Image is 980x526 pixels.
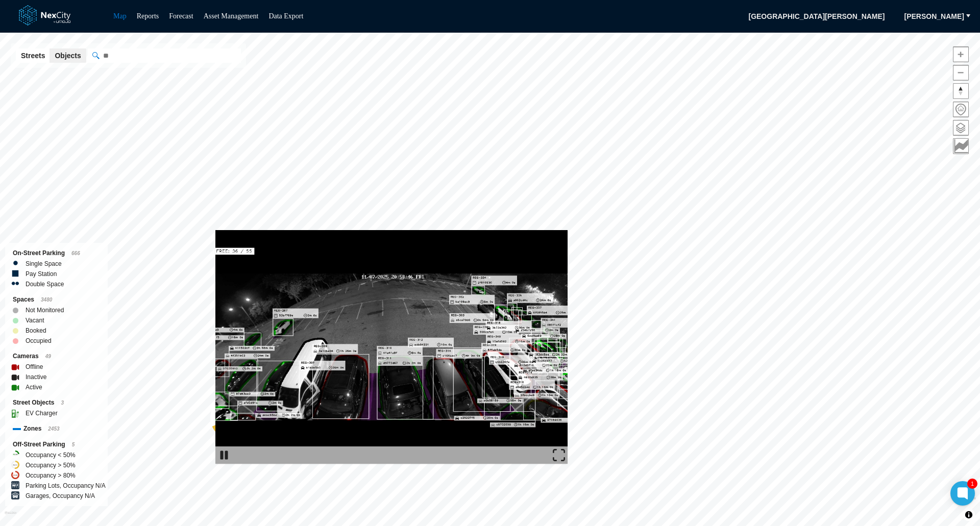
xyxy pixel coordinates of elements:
button: Toggle attribution [963,509,975,521]
span: 3 [61,400,64,406]
label: Double Space [26,279,64,289]
label: Vacant [26,315,44,325]
label: Active [26,382,42,392]
label: Not Monitored [26,305,64,315]
button: Key metrics [953,138,969,154]
button: [PERSON_NAME] [898,8,971,24]
a: Mapbox homepage [5,511,16,523]
div: Map marker [210,396,253,439]
a: Asset Management [204,12,259,20]
button: Layers management [953,120,969,136]
label: Inactive [26,372,46,382]
span: Zoom out [953,65,968,80]
div: Zones [13,423,100,434]
button: Objects [50,48,86,63]
div: Spaces [13,294,100,305]
label: Occupancy > 50% [26,460,76,470]
span: Reset bearing to north [953,84,968,98]
label: Offline [26,362,43,372]
label: Occupancy > 80% [26,470,76,481]
label: Occupancy < 50% [26,450,76,460]
button: Zoom in [953,46,969,62]
span: 49 [45,354,51,359]
img: expand [553,449,565,461]
button: Zoom out [953,65,969,81]
a: Reports [137,12,159,20]
a: Forecast [169,12,193,20]
span: 5 [72,442,75,447]
span: [PERSON_NAME] [904,11,964,21]
span: Streets [21,51,45,61]
label: EV Charger [26,408,58,418]
button: Home [953,102,969,117]
label: Parking Lots, Occupancy N/A [26,481,106,491]
span: 3480 [41,297,52,303]
div: 1 [967,479,977,489]
img: play [218,449,230,461]
label: Pay Station [26,269,57,279]
div: Street Objects [13,397,100,408]
span: [GEOGRAPHIC_DATA][PERSON_NAME] [742,8,891,24]
div: On-Street Parking [13,248,100,259]
label: Garages, Occupancy N/A [26,491,95,501]
span: 2453 [48,426,59,432]
span: Toggle attribution [966,509,972,520]
label: Booked [26,325,46,336]
a: Data Export [268,12,303,20]
button: Streets [16,48,50,63]
span: Objects [55,51,81,61]
div: Cameras [13,351,100,362]
button: Reset bearing to north [953,83,969,99]
span: Zoom in [953,47,968,62]
label: Single Space [26,259,62,269]
a: Map [113,12,127,20]
img: video [215,230,568,464]
div: Off-Street Parking [13,439,100,450]
label: Occupied [26,336,52,346]
span: 666 [71,251,80,256]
